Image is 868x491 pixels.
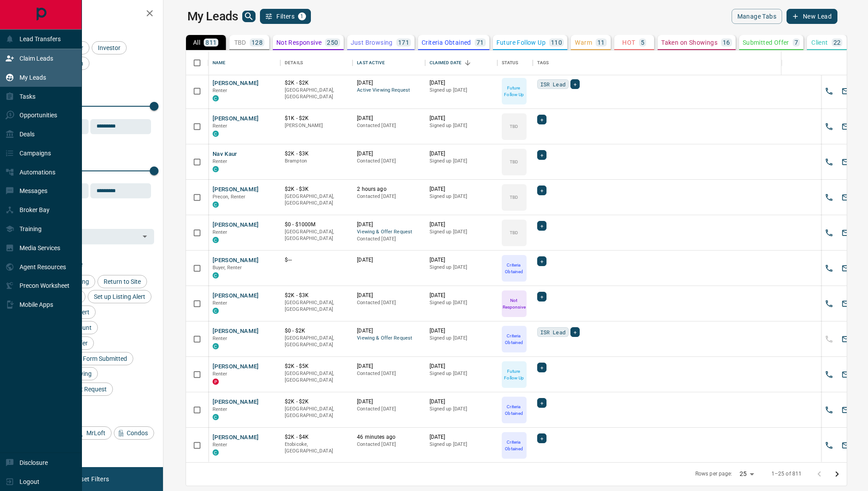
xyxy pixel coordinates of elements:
p: Contacted [DATE] [357,158,420,165]
button: Nav Kaur [213,150,237,159]
button: search button [242,11,256,22]
span: + [540,292,543,301]
p: [GEOGRAPHIC_DATA], [GEOGRAPHIC_DATA] [285,228,348,242]
p: Etobicoke, [GEOGRAPHIC_DATA] [285,441,348,455]
button: [PERSON_NAME] [213,433,259,442]
p: Signed up [DATE] [430,370,493,377]
p: [DATE] [430,433,493,441]
span: Active Viewing Request [357,87,420,94]
p: Signed up [DATE] [430,441,493,448]
p: Signed up [DATE] [430,299,493,306]
span: MrLoft [83,429,108,437]
p: Contacted [DATE] [357,441,420,448]
div: Tags [533,50,822,75]
button: Call [822,368,836,381]
p: TBD [510,194,518,201]
div: condos.ca [213,308,219,314]
button: Call [822,191,836,204]
div: condos.ca [213,449,219,456]
button: Email [839,262,852,275]
svg: Call [825,193,833,202]
p: 1–25 of 811 [771,470,802,478]
span: + [540,434,543,443]
div: Last Active [353,50,425,75]
span: Viewing & Offer Request [357,228,420,236]
svg: Email [841,193,850,202]
span: Investor [95,44,124,51]
div: condos.ca [213,343,219,349]
p: Taken on Showings [661,39,717,46]
p: [DATE] [357,221,420,228]
span: Renter [213,442,228,448]
div: Claimed Date [430,50,462,75]
div: + [537,221,546,231]
button: Email [839,368,852,381]
p: Contacted [DATE] [357,299,420,306]
h2: Filters [28,9,154,19]
p: [DATE] [430,79,493,87]
button: Manage Tabs [732,9,782,24]
p: $2K - $4K [285,433,348,441]
span: 1 [299,13,305,19]
svg: Call [825,370,833,379]
p: [GEOGRAPHIC_DATA], [GEOGRAPHIC_DATA] [285,370,348,384]
svg: Call [825,299,833,308]
button: [PERSON_NAME] [213,221,259,229]
p: $2K - $5K [285,363,348,370]
span: Condos [124,429,151,437]
span: + [540,363,543,372]
p: Submitted Offer [743,39,789,46]
p: [DATE] [430,327,493,335]
p: Criteria Obtained [503,439,526,452]
div: condos.ca [213,166,219,172]
p: [DATE] [357,79,420,87]
svg: Email [841,264,850,273]
svg: Email [841,122,850,131]
div: MrLoft [74,426,112,440]
span: Buyer, Renter [213,265,242,271]
p: Just Browsing [351,39,393,46]
button: [PERSON_NAME] [213,115,259,123]
svg: Call [825,406,833,414]
p: [DATE] [430,292,493,299]
button: Email [839,439,852,452]
svg: Email [841,370,850,379]
p: 22 [833,39,841,46]
svg: Call [825,264,833,273]
span: Precon, Renter [213,194,246,200]
p: [DATE] [357,363,420,370]
svg: Call [825,122,833,131]
button: Email [839,85,852,98]
svg: Email [841,441,850,450]
p: Signed up [DATE] [430,406,493,413]
button: [PERSON_NAME] [213,79,259,88]
span: + [540,257,543,266]
p: $0 - $2K [285,327,348,335]
svg: Email [841,228,850,237]
p: TBD [510,123,518,130]
p: [GEOGRAPHIC_DATA], [GEOGRAPHIC_DATA] [285,406,348,419]
span: + [540,221,543,230]
div: + [537,433,546,443]
p: [DATE] [430,186,493,193]
span: Renter [213,336,228,341]
div: + [537,292,546,302]
div: Status [497,50,533,75]
p: [DATE] [430,150,493,158]
p: Not Responsive [503,297,526,310]
p: Signed up [DATE] [430,158,493,165]
p: Contacted [DATE] [357,370,420,377]
p: Criteria Obtained [422,39,471,46]
p: $2K - $3K [285,292,348,299]
p: Contacted [DATE] [357,236,420,243]
p: Future Follow Up [496,39,546,46]
div: Name [213,50,226,75]
div: Details [280,50,353,75]
span: Renter [213,88,228,93]
span: Set up Listing Alert [91,293,148,300]
span: + [540,398,543,407]
div: + [537,363,546,372]
button: New Lead [787,9,837,24]
p: [GEOGRAPHIC_DATA], [GEOGRAPHIC_DATA] [285,299,348,313]
button: Call [822,120,836,133]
